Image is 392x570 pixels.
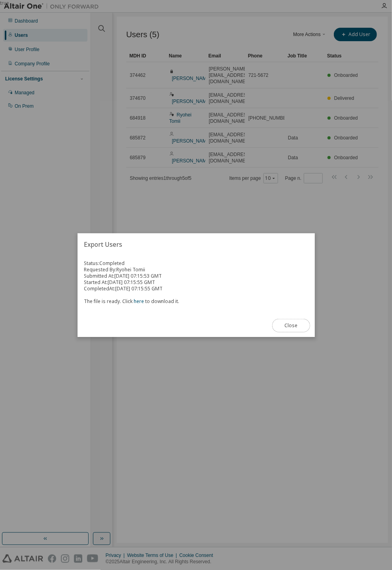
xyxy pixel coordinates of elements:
h2: Export Users [78,233,315,255]
div: Submitted At: [DATE] 07:15:53 GMT [84,273,309,279]
div: Status: Completed Requested By: Ryohei Tomii Started At: [DATE] 07:15:55 GMT Completed At: [DATE]... [84,260,309,305]
a: here [134,298,144,305]
button: Close [272,319,310,332]
div: The file is ready. Click to download it. [84,292,309,305]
